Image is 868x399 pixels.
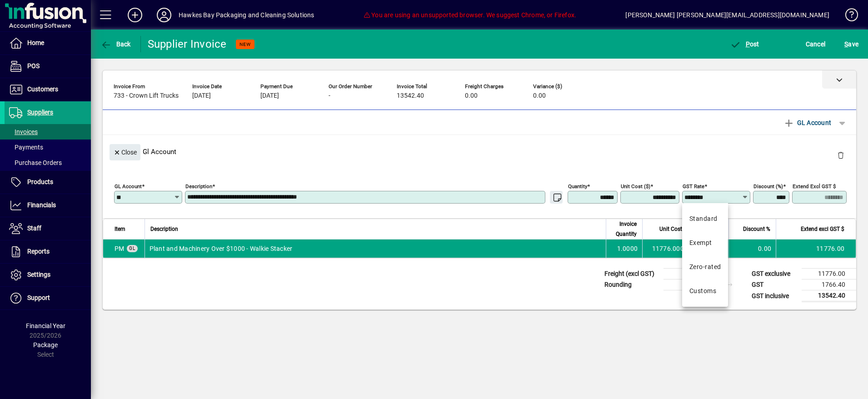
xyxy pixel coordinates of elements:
span: Financial Year [26,322,65,329]
mat-option: Standard [682,207,728,231]
button: Add [120,7,150,23]
button: Back [98,36,133,52]
td: Plant and Machinery Over $1000 - Walkie Stacker [145,239,606,258]
app-page-header-button: Close [107,148,143,156]
span: Financials [27,201,56,209]
mat-label: Unit Cost ($) [621,183,650,190]
span: Products [27,178,53,185]
span: Customers [27,85,58,93]
span: Package [33,341,58,349]
span: ave [844,37,858,51]
div: Supplier Invoice [148,37,227,51]
span: [DATE] [192,92,211,100]
button: Cancel [803,36,828,52]
a: Products [5,171,91,194]
mat-label: Quantity [568,183,587,190]
span: P [746,40,750,48]
td: 0.00 [663,279,718,290]
td: 0.00 [728,239,776,258]
mat-label: Extend excl GST $ [793,183,836,190]
td: 11776.00 [802,269,856,279]
span: Item [115,224,125,234]
span: Staff [27,224,41,232]
button: Profile [150,7,179,23]
td: 13542.40 [802,290,856,302]
span: 733 - Crown Lift Trucks [114,92,179,100]
a: POS [5,55,91,78]
span: Invoices [9,128,38,135]
span: 13542.40 [397,92,424,100]
span: Discount % [743,224,770,234]
mat-label: GL Account [115,183,142,190]
span: Cancel [806,37,826,51]
button: Post [728,36,762,52]
mat-option: Customs [682,279,728,303]
span: GL [129,246,135,251]
td: 0.00 [663,269,718,279]
a: Customers [5,78,91,101]
td: 11776.0000 [642,239,692,258]
a: Support [5,287,91,309]
td: Rounding [600,279,663,290]
span: Settings [27,271,50,278]
a: Reports [5,240,91,263]
a: Staff [5,217,91,240]
span: Suppliers [27,109,53,116]
span: 0.00 [533,92,546,100]
span: 0.00 [465,92,478,100]
span: Description [150,224,178,234]
span: Extend excl GST $ [801,224,844,234]
div: [PERSON_NAME] [PERSON_NAME][EMAIL_ADDRESS][DOMAIN_NAME] [625,8,829,22]
a: Settings [5,264,91,286]
button: GL Account [779,115,836,131]
button: Close [110,144,140,160]
span: S [844,40,848,48]
td: GST [747,279,802,290]
span: NEW [239,41,251,47]
span: Invoice Quantity [612,219,637,239]
mat-label: GST rate [683,183,704,190]
span: POS [27,62,40,70]
div: Zero-rated [689,262,721,272]
td: Freight (excl GST) [600,269,663,279]
a: Financials [5,194,91,217]
span: Purchase Orders [9,159,62,166]
app-page-header-button: Back [91,36,141,52]
app-page-header-button: Delete [830,151,852,159]
td: GST inclusive [747,290,802,302]
span: Payments [9,144,43,151]
span: You are using an unsupported browser. We suggest Chrome, or Firefox. [364,11,576,19]
span: - [329,92,330,100]
div: Customs [689,286,716,296]
div: Standard [689,214,718,224]
mat-label: Description [185,183,212,190]
div: Exempt [689,238,712,248]
a: Invoices [5,124,91,140]
button: Delete [830,144,852,166]
button: Save [842,36,861,52]
span: Reports [27,248,50,255]
span: Unit Cost $ [659,224,687,234]
span: ost [730,40,759,48]
mat-label: Discount (%) [753,183,783,190]
span: [DATE] [260,92,279,100]
div: Hawkes Bay Packaging and Cleaning Solutions [179,8,314,22]
td: GST exclusive [747,269,802,279]
mat-option: Zero-rated [682,255,728,279]
div: Gl Account [103,135,856,168]
td: 11776.00 [776,239,856,258]
a: Payments [5,140,91,155]
span: GL Account [783,115,831,130]
a: Purchase Orders [5,155,91,170]
td: 1.0000 [606,239,642,258]
span: Home [27,39,44,46]
span: Plant and Machinery Over $1000 [115,244,125,253]
a: Knowledge Base [838,2,857,31]
mat-option: Exempt [682,231,728,255]
a: Home [5,32,91,55]
span: Support [27,294,50,301]
span: Close [113,145,137,160]
td: 1766.40 [802,279,856,290]
span: Back [100,40,131,48]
